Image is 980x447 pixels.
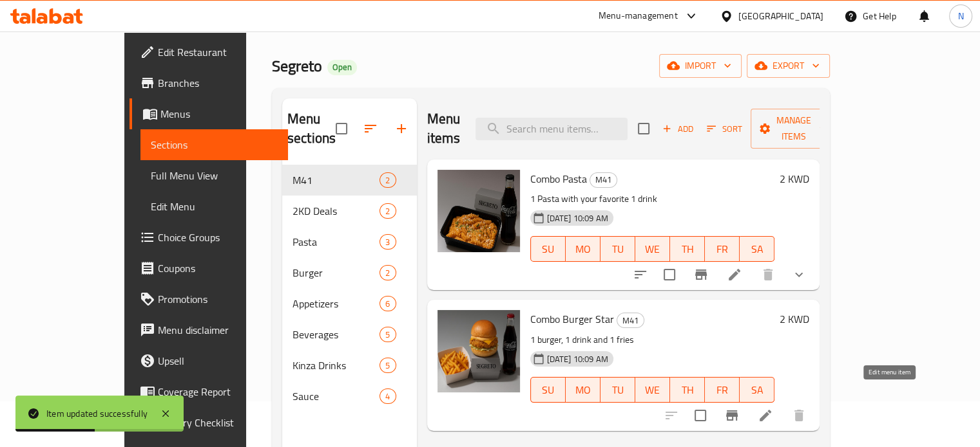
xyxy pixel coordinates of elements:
span: 2KD Deals [293,203,380,219]
span: SU [536,240,561,259]
span: Grocery Checklist [158,415,278,430]
span: [DATE] 10:09 AM [542,212,613,224]
button: TH [670,377,705,403]
div: items [380,265,396,280]
button: Add section [386,113,417,144]
div: Kinza Drinks5 [282,350,417,381]
span: Sauce [293,388,380,404]
p: 1 Pasta with your favorite 1 drink [530,191,775,207]
button: TU [600,236,635,262]
a: Edit Menu [140,191,288,222]
div: Pasta3 [282,226,417,257]
button: SU [530,236,566,262]
span: Full Menu View [151,168,278,183]
span: MO [571,381,595,399]
a: Edit Restaurant [130,37,288,68]
span: Add [660,122,695,136]
div: items [380,388,396,404]
div: items [380,358,396,373]
div: 2KD Deals2 [282,196,417,226]
button: MO [566,236,600,262]
a: Sections [140,129,288,160]
h2: Menu sections [287,109,336,148]
a: Upsell [130,345,288,376]
span: Sort [707,122,742,136]
span: 5 [380,360,395,372]
button: WE [635,236,670,262]
a: Edit menu item [727,267,742,282]
button: MO [566,377,600,403]
span: 5 [380,329,395,341]
span: Sort items [698,119,751,139]
div: [GEOGRAPHIC_DATA] [738,9,823,23]
a: Grocery Checklist [130,407,288,438]
span: WE [640,381,665,399]
p: 1 burger, 1 drink and 1 fries [530,332,775,348]
button: Branch-specific-item [686,259,716,290]
div: Item updated successfully [46,406,148,421]
span: TU [606,381,630,399]
span: 4 [380,390,395,403]
span: Sections [151,137,278,152]
div: items [380,172,396,188]
span: [DATE] 10:09 AM [542,353,613,365]
button: SA [740,377,774,403]
span: Upsell [158,353,278,369]
span: 2 [380,174,395,187]
a: Coupons [130,253,288,284]
input: search [476,118,628,140]
span: 6 [380,298,395,310]
nav: Menu sections [282,160,417,417]
span: Open [327,62,357,73]
a: Menu disclaimer [130,315,288,345]
button: show more [783,259,814,290]
div: Beverages5 [282,319,417,350]
span: Beverages [293,327,380,342]
button: TU [600,377,635,403]
svg: Show Choices [791,267,807,282]
span: M41 [293,172,380,188]
button: sort-choices [625,259,656,290]
div: Sauce4 [282,381,417,412]
span: Select to update [687,402,714,429]
button: export [747,54,830,78]
span: Select section [630,115,657,142]
span: Branches [158,75,278,91]
div: M412 [282,165,417,196]
span: Pasta [293,234,380,250]
span: Segreto [272,51,322,80]
div: M41 [617,313,644,328]
div: Appetizers6 [282,288,417,319]
span: N [957,9,963,23]
a: Full Menu View [140,160,288,191]
span: Combo Burger Star [530,309,614,329]
span: 2 [380,267,395,279]
button: Branch-specific-item [716,400,747,431]
span: 2 [380,205,395,217]
button: Add [657,119,698,139]
span: Promotions [158,291,278,307]
h2: Menu items [427,109,461,148]
span: Burger [293,265,380,280]
span: Kinza Drinks [293,358,380,373]
button: Manage items [751,109,837,149]
a: Branches [130,68,288,98]
span: Menus [160,106,278,122]
img: Combo Burger Star [437,310,520,392]
span: Appetizers [293,296,380,311]
span: import [669,58,731,74]
div: items [380,327,396,342]
span: Manage items [761,113,827,145]
span: TH [675,240,700,259]
a: Promotions [130,284,288,315]
button: WE [635,377,670,403]
span: Coverage Report [158,384,278,399]
span: MO [571,240,595,259]
span: SA [745,381,769,399]
h6: 2 KWD [780,310,809,328]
